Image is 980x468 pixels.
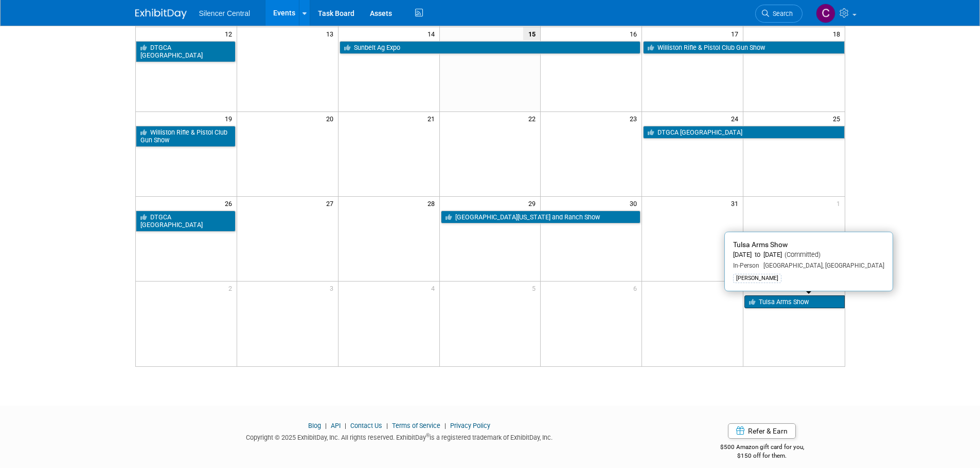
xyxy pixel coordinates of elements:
a: Search [755,5,803,23]
a: DTGCA [GEOGRAPHIC_DATA] [643,126,844,139]
span: 25 [832,112,845,125]
span: 23 [629,112,642,125]
span: Search [769,10,793,17]
span: 4 [430,282,439,294]
a: Sunbelt Ag Expo [340,41,641,54]
span: 19 [224,112,237,125]
a: Williston Rifle & Pistol Club Gun Show [136,126,236,147]
a: DTGCA [GEOGRAPHIC_DATA] [136,211,236,232]
div: [DATE] to [DATE] [733,251,884,259]
span: 12 [224,27,237,40]
span: 1 [835,197,845,210]
a: DTGCA [GEOGRAPHIC_DATA] [136,41,236,62]
span: 24 [730,112,743,125]
a: Refer & Earn [728,423,796,439]
div: $500 Amazon gift card for you, [679,436,845,460]
span: 27 [325,197,338,210]
sup: ® [426,433,430,438]
span: | [384,422,390,429]
div: $150 off for them. [679,452,845,460]
span: | [323,422,329,429]
a: Contact Us [350,422,382,429]
a: Privacy Policy [450,422,490,429]
span: 2 [227,282,237,294]
span: 20 [325,112,338,125]
span: 17 [730,27,743,40]
div: [PERSON_NAME] [733,274,781,283]
a: Blog [308,422,321,429]
span: | [442,422,449,429]
span: 16 [629,27,642,40]
span: 3 [329,282,338,294]
span: 13 [325,27,338,40]
span: 15 [523,27,540,40]
span: 21 [426,112,439,125]
span: 26 [224,197,237,210]
a: [GEOGRAPHIC_DATA][US_STATE] and Ranch Show [441,211,641,224]
span: 30 [629,197,642,210]
span: 18 [832,27,845,40]
span: | [342,422,349,429]
span: Silencer Central [199,9,251,17]
a: Williston Rifle & Pistol Club Gun Show [643,41,844,54]
span: 14 [426,27,439,40]
span: [GEOGRAPHIC_DATA], [GEOGRAPHIC_DATA] [759,262,884,269]
a: Tulsa Arms Show [744,295,844,309]
span: 6 [632,282,642,294]
span: Tulsa Arms Show [733,240,788,249]
span: 29 [527,197,540,210]
a: Terms of Service [392,422,440,429]
img: Cade Cox [816,4,835,23]
span: (Committed) [782,251,821,258]
a: API [331,422,341,429]
span: 5 [531,282,540,294]
div: Copyright © 2025 ExhibitDay, Inc. All rights reserved. ExhibitDay is a registered trademark of Ex... [135,430,664,442]
span: 22 [527,112,540,125]
img: ExhibitDay [135,9,187,19]
span: 31 [730,197,743,210]
span: 28 [426,197,439,210]
span: In-Person [733,262,759,269]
